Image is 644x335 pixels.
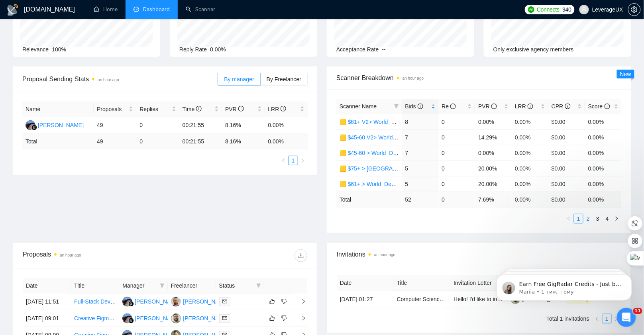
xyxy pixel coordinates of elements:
[289,156,298,165] li: 1
[23,294,71,310] td: [DATE] 11:51
[122,313,132,323] img: AA
[295,299,306,304] span: right
[171,298,229,304] a: AK[PERSON_NAME]
[23,249,165,262] div: Proposals
[219,281,253,290] span: Status
[94,134,136,149] td: 49
[485,258,644,313] iframe: Intercom notifications повідомлення
[279,156,289,165] button: left
[122,315,181,321] a: AA[PERSON_NAME]
[512,145,548,161] td: 0.00%
[628,6,641,13] a: setting
[26,121,84,128] a: AA[PERSON_NAME]
[269,298,275,305] span: like
[439,145,475,161] td: 0
[298,156,308,165] button: right
[210,46,226,53] span: 0.00%
[136,102,179,117] th: Replies
[475,114,512,129] td: 0.00%
[22,134,94,149] td: Total
[537,5,561,14] span: Connects:
[168,278,216,294] th: Freelancer
[548,145,585,161] td: $0.00
[222,299,227,304] span: mail
[281,106,286,112] span: info-circle
[279,313,289,323] button: dislike
[475,145,512,161] td: 0.00%
[633,308,642,314] span: 11
[269,315,275,321] span: like
[179,117,222,134] td: 00:21:55
[617,308,636,327] iframe: Intercom live chat
[595,317,600,321] span: left
[563,5,571,14] span: 940
[160,283,165,288] span: filter
[402,161,439,176] td: 5
[593,214,603,223] li: 3
[94,117,136,134] td: 49
[71,294,119,310] td: Full-Stack Developer (MVP Booking Platform)
[256,283,261,288] span: filter
[552,103,570,110] span: CPR
[98,78,119,82] time: an hour ago
[512,192,548,207] td: 0.00 %
[340,181,475,187] a: 🟨 $61+ > World_Design Only_Roman-UX/UI_General
[512,129,548,145] td: 0.00%
[475,192,512,207] td: 7.69 %
[612,314,621,323] button: right
[394,291,451,308] td: Computer Science Engineer/software engineer to build a graphical user interface
[337,291,394,308] td: [DATE] 01:27
[585,161,622,176] td: 0.00%
[97,105,127,114] span: Proposals
[128,301,134,307] img: gigradar-bm.png
[397,296,596,302] a: Computer Science Engineer/software engineer to build a graphical user interface
[22,74,218,84] span: Proposal Sending Stats
[224,76,254,82] span: By manager
[135,314,181,323] div: [PERSON_NAME]
[584,214,593,223] a: 2
[450,104,456,109] span: info-circle
[295,315,306,321] span: right
[71,278,119,294] th: Title
[405,103,423,110] span: Bids
[26,120,35,130] img: AA
[394,104,399,109] span: filter
[612,214,622,223] li: Next Page
[491,104,497,109] span: info-circle
[612,314,621,323] li: Next Page
[171,313,181,323] img: RL
[128,318,134,323] img: gigradar-bm.png
[475,161,512,176] td: 20.00%
[136,134,179,149] td: 0
[222,134,265,149] td: 8.16 %
[382,46,386,53] span: --
[548,176,585,192] td: $0.00
[135,297,181,306] div: [PERSON_NAME]
[493,46,574,53] span: Only exclusive agency members
[295,249,307,262] button: download
[119,278,167,294] th: Manager
[279,156,289,165] li: Previous Page
[60,253,81,257] time: an hour ago
[548,114,585,129] td: $0.00
[139,105,170,114] span: Replies
[439,161,475,176] td: 0
[564,214,574,223] li: Previous Page
[340,103,377,110] span: Scanner Name
[402,129,439,145] td: 7
[255,280,263,292] span: filter
[171,297,181,307] img: AK
[71,310,119,327] td: Creative Figma Designer Needed for Duolingo-Style Website
[337,249,621,259] span: Invitations
[585,192,622,207] td: 0.00 %
[23,278,71,294] th: Date
[605,104,610,109] span: info-circle
[279,297,289,306] button: dislike
[567,216,571,221] span: left
[602,314,612,323] li: 1
[615,216,619,221] span: right
[439,176,475,192] td: 0
[612,214,622,223] button: right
